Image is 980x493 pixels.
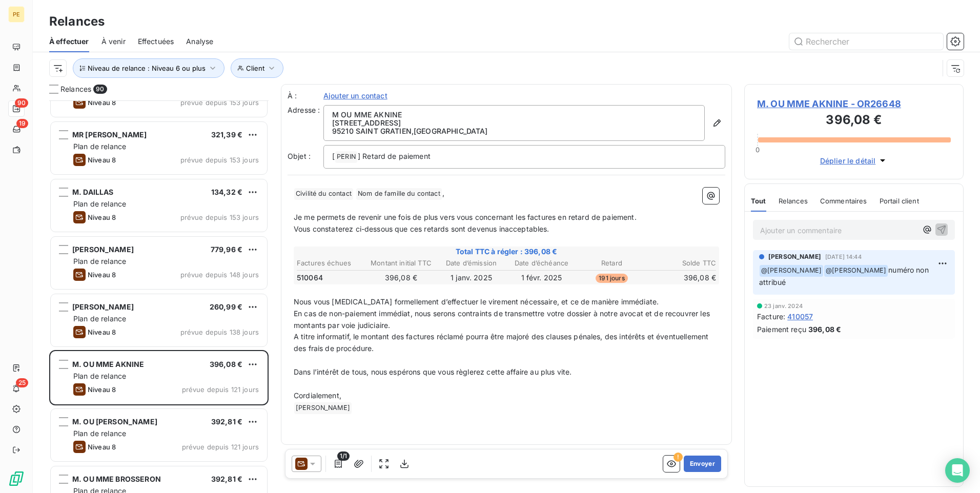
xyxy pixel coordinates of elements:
[507,272,576,283] td: 1 févr. 2025
[73,58,224,78] button: Niveau de relance : Niveau 6 ou plus
[820,197,867,205] span: Commentaires
[15,98,28,108] span: 90
[49,36,89,47] span: À effectuer
[72,360,144,368] span: M. OU MME AKNINE
[72,475,161,483] span: M. OU MME BROSSERON
[210,360,242,368] span: 396,08 €
[88,98,116,107] span: Niveau 8
[88,443,116,451] span: Niveau 8
[182,443,259,451] span: prévue depuis 121 jours
[72,188,114,196] span: M. DAILLAS
[8,6,25,23] div: PE
[8,100,24,117] a: 90
[294,332,710,353] span: A titre informatif, le montant des factures réclamé pourra être majoré des clauses pénales, des i...
[294,297,659,306] span: Nous vous [MEDICAL_DATA] formellement d’effectuer le virement nécessaire, et ce de manière immédi...
[211,475,242,483] span: 392,81 €
[366,258,436,269] th: Montant initial TTC
[789,33,943,50] input: Rechercher
[294,367,571,376] span: Dans l’intérêt de tous, nous espérons que vous règlerez cette affaire au plus vite.
[8,470,25,487] img: Logo LeanPay
[180,328,259,336] span: prévue depuis 138 jours
[337,451,350,461] span: 1/1
[88,64,206,72] span: Niveau de relance : Niveau 6 ou plus
[294,309,712,330] span: En cas de non-paiement immédiat, nous serons contraints de transmettre votre dossier à notre avoc...
[751,197,766,205] span: Tout
[288,106,320,114] span: Adresse :
[757,311,785,322] span: Facture :
[73,142,126,151] span: Plan de relance
[16,378,28,387] span: 25
[211,188,242,196] span: 134,32 €
[647,258,717,269] th: Solde TTC
[182,385,259,394] span: prévue depuis 121 jours
[779,197,808,205] span: Relances
[180,156,259,164] span: prévue depuis 153 jours
[577,258,646,269] th: Retard
[138,36,174,47] span: Effectuées
[72,417,157,426] span: M. OU [PERSON_NAME]
[231,58,283,78] button: Client
[437,258,506,269] th: Date d’émission
[93,85,107,94] span: 90
[323,91,387,101] span: Ajouter un contact
[817,155,891,167] button: Déplier le détail
[945,458,970,483] div: Open Intercom Messenger
[73,372,126,380] span: Plan de relance
[73,314,126,323] span: Plan de relance
[88,156,116,164] span: Niveau 8
[596,274,627,283] span: 191 jours
[294,391,341,400] span: Cordialement,
[180,271,259,279] span: prévue depuis 148 jours
[180,213,259,221] span: prévue depuis 153 jours
[294,188,353,200] span: Civilité du contact
[332,111,696,119] p: M OU MME AKNINE
[211,130,242,139] span: 321,39 €
[73,257,126,265] span: Plan de relance
[757,111,951,131] h3: 396,08 €
[825,254,862,260] span: [DATE] 14:44
[72,130,147,139] span: MR [PERSON_NAME]
[295,246,718,257] span: Total TTC à régler : 396,08 €
[246,64,264,72] span: Client
[332,152,335,160] span: [
[808,324,841,335] span: 396,08 €
[366,272,436,283] td: 396,08 €
[101,36,126,47] span: À venir
[8,121,24,137] a: 19
[332,119,696,127] p: [STREET_ADDRESS]
[88,271,116,279] span: Niveau 8
[211,245,242,254] span: 779,96 €
[297,273,323,283] span: 510064
[820,155,876,166] span: Déplier le détail
[437,272,506,283] td: 1 janv. 2025
[760,265,823,277] span: @ [PERSON_NAME]
[88,385,116,394] span: Niveau 8
[358,152,431,160] span: ] Retard de paiement
[296,258,365,269] th: Factures échues
[824,265,888,277] span: @ [PERSON_NAME]
[756,146,760,154] span: 0
[332,127,696,135] p: 95210 SAINT GRATIEN , [GEOGRAPHIC_DATA]
[210,302,242,311] span: 260,99 €
[880,197,919,205] span: Portail client
[757,97,951,111] span: M. OU MME AKNINE - OR26648
[787,311,813,322] span: 410057
[49,100,269,493] div: grid
[757,324,806,335] span: Paiement reçu
[72,245,134,254] span: [PERSON_NAME]
[684,456,721,472] button: Envoyer
[356,188,442,200] span: Nom de famille du contact
[442,189,444,197] span: ,
[72,302,134,311] span: [PERSON_NAME]
[764,303,803,309] span: 23 janv. 2024
[16,119,28,128] span: 19
[335,151,357,163] span: PERIN
[49,12,105,31] h3: Relances
[288,152,311,160] span: Objet :
[288,91,323,101] label: À :
[88,328,116,336] span: Niveau 8
[211,417,242,426] span: 392,81 €
[186,36,213,47] span: Analyse
[507,258,576,269] th: Date d’échéance
[768,252,821,261] span: [PERSON_NAME]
